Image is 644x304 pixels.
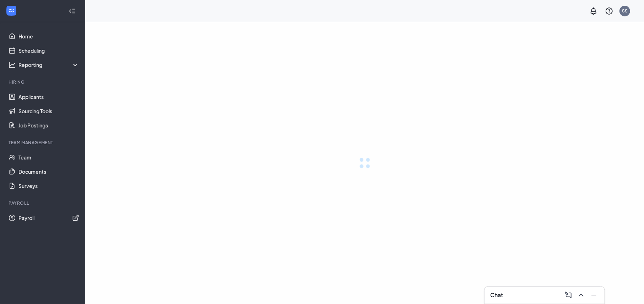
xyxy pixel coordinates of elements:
[605,7,613,15] svg: QuestionInfo
[622,8,628,14] div: SS
[8,7,15,14] svg: WorkstreamLogo
[588,289,599,301] button: Minimize
[18,164,79,179] a: Documents
[18,29,79,43] a: Home
[18,61,80,68] div: Reporting
[490,291,503,299] h3: Chat
[18,179,79,193] a: Surveys
[9,61,16,68] svg: Analysis
[18,150,79,164] a: Team
[18,118,79,132] a: Job Postings
[575,289,586,301] button: ChevronUp
[18,211,79,225] a: PayrollExternalLink
[69,7,76,15] svg: Collapse
[18,104,79,118] a: Sourcing Tools
[564,291,573,299] svg: ComposeMessage
[9,200,78,206] div: Payroll
[9,79,78,85] div: Hiring
[9,140,78,146] div: Team Management
[590,291,598,299] svg: Minimize
[18,90,79,104] a: Applicants
[589,7,598,15] svg: Notifications
[577,291,585,299] svg: ChevronUp
[562,289,573,301] button: ComposeMessage
[18,43,79,58] a: Scheduling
